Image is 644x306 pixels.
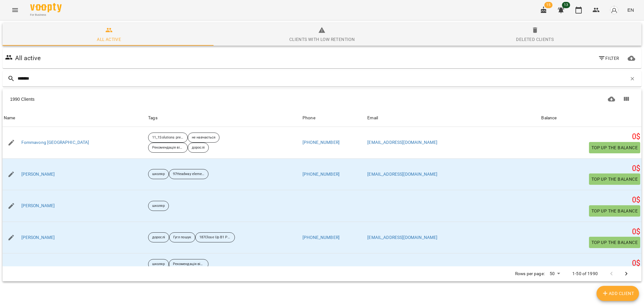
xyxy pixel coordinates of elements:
[97,36,121,43] div: All active
[21,203,55,209] a: [PERSON_NAME]
[591,239,638,246] span: Top up the balance
[602,290,634,297] span: Add Client
[21,139,89,146] a: Fommavong [GEOGRAPHIC_DATA]
[541,258,640,268] h5: 0 $
[8,3,23,18] button: Menu
[21,171,55,178] a: [PERSON_NAME]
[562,2,570,8] span: 13
[152,262,165,267] p: школяр
[589,205,640,217] button: Top up the balance
[604,92,619,107] button: Download CSV
[303,235,340,240] a: [PHONE_NUMBER]
[589,173,640,185] button: Top up the balance
[627,7,634,13] span: EN
[572,271,598,277] p: 1-50 of 1990
[367,172,437,177] a: [EMAIL_ADDRESS][DOMAIN_NAME]
[30,3,62,12] img: Voopty Logo
[541,114,557,122] div: Balance
[148,143,188,153] div: Рекомендація від друзів знайомих тощо
[597,286,639,301] button: Add Client
[591,144,638,151] span: Top up the balance
[625,4,636,16] button: EN
[303,114,315,122] div: Phone
[30,13,62,17] span: For Business
[541,114,557,122] div: Sort
[544,2,552,8] span: 15
[15,53,41,63] h6: All active
[619,92,634,107] button: Show columns
[188,133,219,143] div: не навчається
[199,235,231,240] p: 187Close Up B1 Past PerfPast PerfCont
[541,132,640,142] h5: 0 $
[4,114,15,122] div: Sort
[367,235,437,240] a: [EMAIL_ADDRESS][DOMAIN_NAME]
[148,201,169,211] div: школяр
[10,96,319,102] div: 1990 Clients
[367,114,378,122] div: Sort
[541,164,640,173] h5: 0 $
[3,89,641,109] div: Table Toolbar
[598,54,619,62] span: Filter
[152,203,165,209] p: школяр
[516,36,554,43] div: Deleted clients
[169,259,208,269] div: Рекомендація від друзів знайомих тощо
[192,145,205,150] p: дорослі
[541,195,640,205] h5: 0 $
[4,114,146,122] span: Name
[192,135,215,140] p: не навчається
[173,172,204,177] p: 97Headway elementary Past S
[148,114,300,122] div: Tags
[619,266,634,281] button: Next Page
[596,53,622,64] button: Filter
[148,133,188,143] div: 11_1Solutions pre-intermidiate Past S
[152,235,165,240] p: дорослі
[303,172,340,177] a: [PHONE_NUMBER]
[21,235,55,241] a: [PERSON_NAME]
[515,271,545,277] p: Rows per page:
[169,232,195,242] div: Гугл пошук
[148,232,169,242] div: дорослі
[152,135,184,140] p: 11_1Solutions pre-intermidiate Past S
[367,114,539,122] span: Email
[589,237,640,248] button: Top up the balance
[303,140,340,145] a: [PHONE_NUMBER]
[541,114,640,122] span: Balance
[303,114,365,122] span: Phone
[289,36,355,43] div: Clients with low retention
[303,114,315,122] div: Sort
[591,207,638,215] span: Top up the balance
[4,114,15,122] div: Name
[541,227,640,237] h5: 0 $
[152,145,184,150] p: Рекомендація від друзів знайомих тощо
[148,259,169,269] div: школяр
[173,262,204,267] p: Рекомендація від друзів знайомих тощо
[148,169,169,179] div: школяр
[589,142,640,153] button: Top up the balance
[152,172,165,177] p: школяр
[610,6,619,14] img: avatar_s.png
[547,269,562,278] div: 50
[367,114,378,122] div: Email
[188,143,209,153] div: дорослі
[591,175,638,183] span: Top up the balance
[169,169,208,179] div: 97Headway elementary Past S
[173,235,191,240] p: Гугл пошук
[195,232,235,242] div: 187Close Up B1 Past PerfPast PerfCont
[367,140,437,145] a: [EMAIL_ADDRESS][DOMAIN_NAME]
